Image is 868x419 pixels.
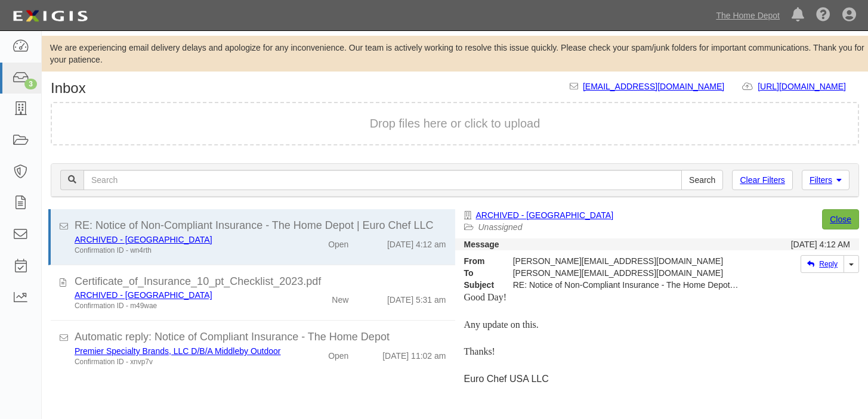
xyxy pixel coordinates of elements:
a: ARCHIVED - [GEOGRAPHIC_DATA] [75,235,212,244]
input: Search [84,170,682,190]
a: Reply [801,255,844,273]
span: Euro Chef USA LLC [464,374,549,384]
div: ARCHIVED - Verona [75,289,284,301]
div: [PERSON_NAME][EMAIL_ADDRESS][DOMAIN_NAME] [504,255,749,267]
div: [DATE] 11:02 am [382,345,446,362]
a: The Home Depot [710,4,786,27]
div: Open [328,345,348,362]
span: Any update on this. [464,319,539,330]
div: [DATE] 5:31 am [387,289,446,306]
a: [EMAIL_ADDRESS][DOMAIN_NAME] [583,82,724,91]
div: 3 [24,79,37,89]
div: Certificate_of_Insurance_10_pt_Checklist_2023.pdf [75,274,446,290]
strong: Message [464,240,499,249]
div: We are experiencing email delivery delays and apologize for any inconvenience. Our team is active... [42,42,868,66]
strong: From [455,255,504,267]
div: RE: Notice of Non-Compliant Insurance - The Home Depot | Euro Chef LLC [504,279,749,291]
i: Help Center - Complianz [816,8,830,23]
div: Confirmation ID - xnvp7v [75,357,284,367]
a: [URL][DOMAIN_NAME] [758,82,859,91]
div: Confirmation ID - wn4rth [75,246,284,256]
a: Clear Filters [732,170,792,190]
a: ARCHIVED - [GEOGRAPHIC_DATA] [476,210,614,220]
button: Drop files here or click to upload [370,115,540,132]
span: Thanks! [464,346,495,356]
div: [DATE] 4:12 am [387,234,446,250]
a: Filters [802,170,850,190]
a: Premier Specialty Brands, LLC D/B/A Middleby Outdoor [75,346,281,356]
img: logo-5460c22ac91f19d4615b14bd174203de0afe785f0fc80cf4dbbc73dc1793850b.png [9,5,91,27]
strong: Subject [455,279,504,291]
div: Automatic reply: Notice of Compliant Insurance - The Home Depot [75,330,446,345]
div: Confirmation ID - m49wae [75,301,284,311]
div: Christina_Carter@homedepot.com [504,267,749,279]
strong: To [455,267,504,279]
h1: Inbox [51,80,86,96]
div: New [332,289,348,306]
a: ARCHIVED - [GEOGRAPHIC_DATA] [75,290,212,300]
a: Unassigned [478,222,523,232]
input: Search [681,170,723,190]
div: Open [328,234,348,250]
div: [DATE] 4:12 AM [791,238,850,250]
div: RE: Notice of Non-Compliant Insurance - The Home Depot | Euro Chef LLC [75,218,446,234]
a: Close [822,209,859,229]
span: Good Day! [464,292,507,302]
